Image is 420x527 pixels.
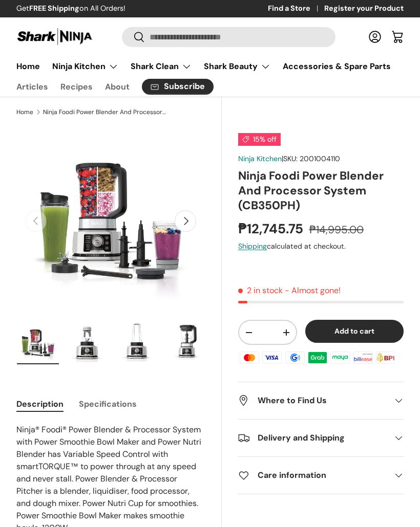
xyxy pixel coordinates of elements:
[16,56,404,77] nav: Primary
[261,350,283,365] img: visa
[238,154,282,163] a: Ninja Kitchen
[283,56,391,76] a: Accessories & Spare Parts
[309,223,364,236] s: ₱14,995.00
[198,56,277,77] summary: Shark Beauty
[238,133,281,146] span: 15% off
[16,3,125,14] p: Get on All Orders!
[115,321,157,364] img: Ninja Foodi Power Blender And Processor System (CB350PH)
[238,457,404,494] summary: Care information
[324,3,404,14] a: Register your Product
[131,56,192,77] a: Shark Clean
[60,77,93,97] a: Recipes
[305,320,404,343] button: Add to cart
[397,350,419,365] img: ubp
[16,392,64,415] button: Description
[16,77,48,97] a: Articles
[282,154,340,163] span: |
[46,56,124,77] summary: Ninja Kitchen
[238,168,404,213] h1: Ninja Foodi Power Blender And Processor System (CB350PH)
[285,285,341,296] p: - Almost gone!
[43,109,166,115] a: Ninja Foodi Power Blender And Processor System (CB350PH)
[17,321,59,364] img: ninja-foodi-power-blender-and-processor-system-full-view-with-sample-contents-sharkninja-philippines
[16,127,205,368] media-gallery: Gallery Viewer
[352,350,374,365] img: billease
[79,392,137,415] button: Specifications
[16,109,33,115] a: Home
[238,220,306,237] strong: ₱12,745.75
[283,350,306,365] img: gcash
[238,241,404,252] div: calculated at checkout.
[238,285,283,296] span: 2 in stock
[16,77,404,97] nav: Secondary
[204,56,270,77] a: Shark Beauty
[238,350,261,365] img: master
[306,350,329,365] img: grabpay
[268,3,324,14] a: Find a Store
[124,56,198,77] summary: Shark Clean
[238,420,404,456] summary: Delivery and Shipping
[238,241,267,251] a: Shipping
[29,4,79,13] strong: FREE Shipping
[16,56,40,76] a: Home
[374,350,397,365] img: bpi
[66,321,108,364] img: Ninja Foodi Power Blender And Processor System (CB350PH)
[52,56,118,77] a: Ninja Kitchen
[142,79,214,95] a: Subscribe
[238,469,387,481] h2: Care information
[238,432,387,444] h2: Delivery and Shipping
[300,154,340,163] span: 2001004110
[329,350,351,365] img: maya
[238,382,404,419] summary: Where to Find Us
[16,27,93,47] img: Shark Ninja Philippines
[164,321,206,364] img: Ninja Foodi Power Blender And Processor System (CB350PH)
[283,154,298,163] span: SKU:
[105,77,130,97] a: About
[238,394,387,407] h2: Where to Find Us
[16,107,222,117] nav: Breadcrumbs
[164,82,205,91] span: Subscribe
